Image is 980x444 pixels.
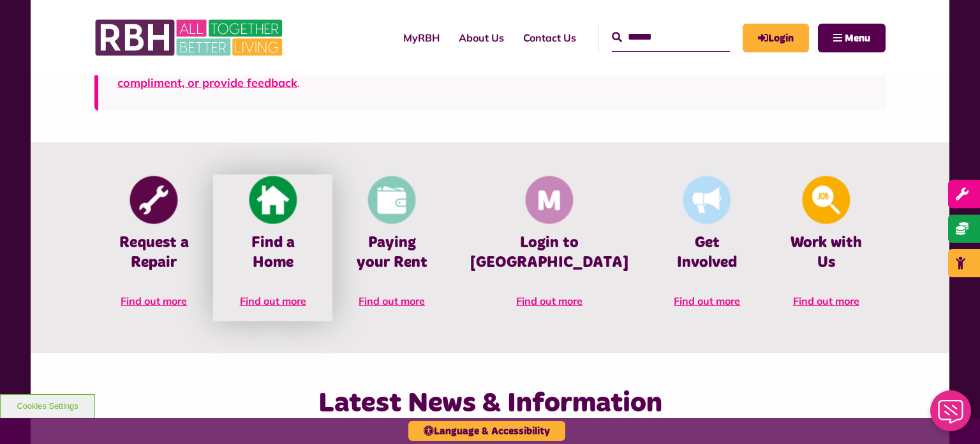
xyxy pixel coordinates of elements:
a: Pay Rent Paying your Rent Find out more [332,174,451,321]
img: Find A Home [249,176,297,224]
h2: Latest News & Information [226,385,754,422]
a: Find A Home Find a Home Find out more [213,174,332,321]
img: Report Repair [130,176,178,224]
a: Report Repair Request a Repair Find out more [94,174,213,321]
img: Looking For A Job [802,176,850,224]
span: Find out more [359,295,425,307]
button: Navigation [818,24,886,52]
h4: Paying your Rent [352,233,432,273]
a: Contact Us [514,20,586,55]
h4: Find a Home [232,233,313,273]
img: RBH [94,13,286,63]
h4: Get Involved [667,233,747,273]
img: Pay Rent [368,176,416,224]
input: Search [612,24,730,51]
a: About Us [449,20,514,55]
iframe: Netcall Web Assistant for live chat [923,387,980,444]
h4: Request a Repair [114,233,194,273]
button: Language & Accessibility [408,421,565,441]
span: Find out more [240,295,306,307]
h4: Work with Us [786,233,866,273]
span: Find out more [674,295,740,307]
a: Looking For A Job Work with Us Find out more [767,174,886,321]
span: Find out more [121,295,187,307]
span: Find out more [516,295,583,307]
span: Find out more [793,295,859,307]
a: Membership And Mutuality Login to [GEOGRAPHIC_DATA] Find out more [451,174,648,321]
h4: Login to [GEOGRAPHIC_DATA] [470,233,628,273]
span: Menu [845,33,870,43]
img: Get Involved [683,176,731,224]
a: Get Involved Get Involved Find out more [648,174,766,321]
a: MyRBH [743,24,809,52]
img: Membership And Mutuality [526,176,574,224]
a: MyRBH [394,20,449,55]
